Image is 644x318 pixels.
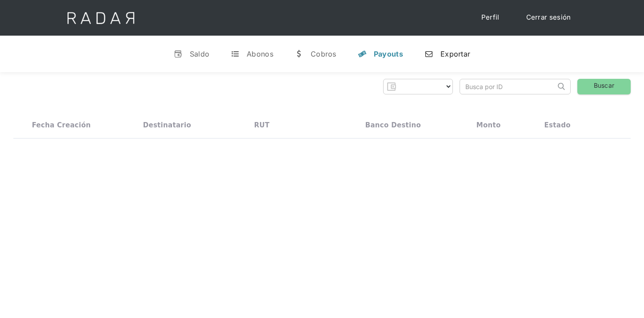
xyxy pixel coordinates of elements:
div: Estado [544,121,571,129]
div: n [424,49,433,58]
div: Abonos [247,49,273,58]
div: v [174,49,183,58]
form: Form [383,79,453,94]
div: y [358,49,367,58]
a: Buscar [577,79,631,94]
div: Monto [476,121,501,129]
div: Saldo [190,49,210,58]
div: Cobros [311,49,336,58]
div: Exportar [440,49,470,58]
a: Cerrar sesión [517,9,580,26]
div: Fecha creación [32,121,91,129]
a: Perfil [472,9,508,26]
div: Payouts [374,49,403,58]
div: w [295,49,304,58]
div: Banco destino [365,121,421,129]
div: t [231,49,240,58]
div: Destinatario [143,121,191,129]
input: Busca por ID [460,79,556,94]
div: RUT [254,121,270,129]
